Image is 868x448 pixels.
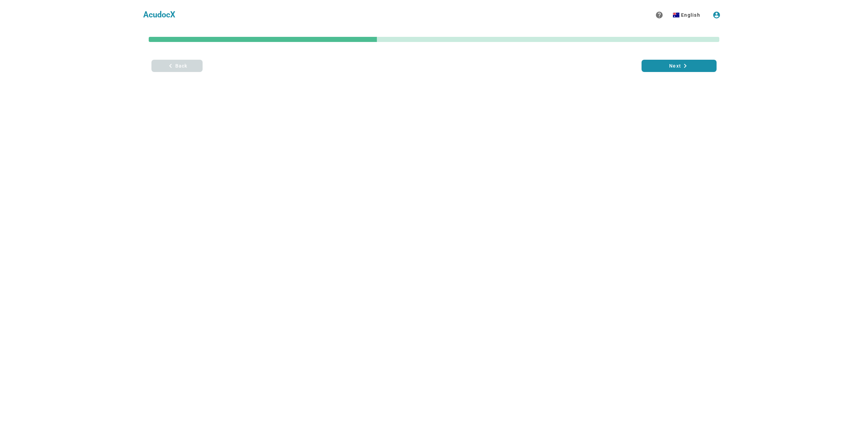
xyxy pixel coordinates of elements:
i: keyboard_arrow_left [166,62,175,70]
span: English [681,12,700,18]
button: Next [642,60,717,72]
button: English [667,9,706,21]
i: help [655,11,663,19]
span: Back [157,62,197,70]
span: Next [647,62,711,70]
i: account_circle [712,11,721,19]
i: keyboard_arrow_right [681,62,689,70]
button: Back [151,60,203,72]
h3: AcudocX [143,9,175,21]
